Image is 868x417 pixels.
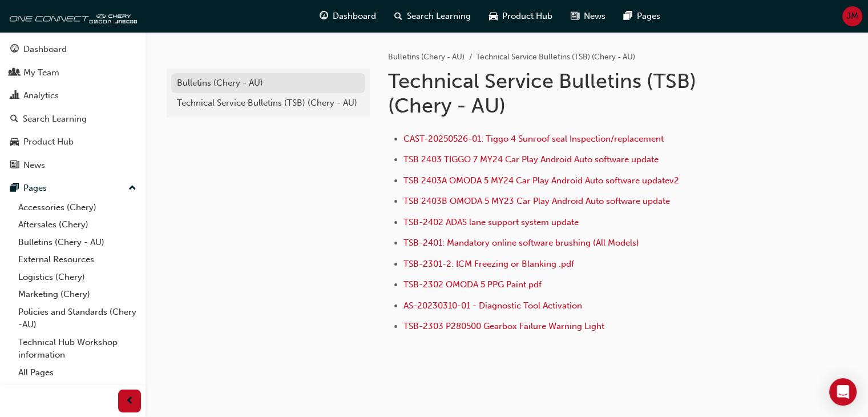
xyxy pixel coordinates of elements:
span: news-icon [571,9,579,23]
div: Pages [23,182,47,195]
a: TSB 2403A OMODA 5 MY24 Car Play Android Auto software updatev2 [403,175,679,186]
a: All Pages [14,364,141,382]
a: Logistics (Chery) [14,268,141,286]
div: Technical Service Bulletins (TSB) (Chery - AU) [177,97,360,110]
a: car-iconProduct Hub [480,5,562,28]
a: Policies and Standards (Chery -AU) [14,303,141,334]
span: prev-icon [126,394,134,408]
span: Product Hub [502,10,552,23]
a: Bulletins (Chery - AU) [171,73,365,93]
a: Technical Hub Workshop information [14,334,141,364]
a: News [5,155,141,176]
span: up-icon [128,181,136,196]
span: chart-icon [10,91,19,101]
div: Dashboard [23,43,67,56]
a: Bulletins (Chery - AU) [388,52,465,62]
a: CAST-20250526-01: Tiggo 4 Sunroof seal Inspection/replacement [403,134,664,144]
span: search-icon [10,114,18,125]
div: Bulletins (Chery - AU) [177,77,360,90]
button: JM [842,6,862,26]
a: Product Hub [5,131,141,153]
a: Search Learning [5,109,141,130]
span: guage-icon [320,9,328,23]
a: TSB 2403 TIGGO 7 MY24 Car Play Android Auto software update [403,154,659,165]
div: Search Learning [23,113,87,126]
a: Technical Service Bulletins (TSB) (Chery - AU) [171,93,365,113]
span: Search Learning [407,10,471,23]
a: Bulletins (Chery - AU) [14,234,141,251]
a: Analytics [5,85,141,106]
a: TSB-2303 P280500 Gearbox Failure Warning Light [403,321,604,331]
span: Dashboard [333,10,376,23]
a: TSB-2301-2: ICM Freezing or Blanking .pdf [403,259,574,269]
span: search-icon [394,9,402,23]
button: Pages [5,178,141,199]
a: External Resources [14,251,141,268]
a: My Team [5,62,141,83]
h1: Technical Service Bulletins (TSB) (Chery - AU) [388,69,762,118]
div: Open Intercom Messenger [829,378,857,406]
button: DashboardMy TeamAnalyticsSearch LearningProduct HubNews [5,37,141,178]
div: Analytics [23,89,59,102]
span: Pages [637,10,660,23]
a: Accessories (Chery) [14,199,141,216]
div: Product Hub [23,135,74,149]
a: Dashboard [5,39,141,60]
li: Technical Service Bulletins (TSB) (Chery - AU) [476,51,635,64]
span: car-icon [10,137,19,147]
a: guage-iconDashboard [310,5,385,28]
a: search-iconSearch Learning [385,5,480,28]
div: My Team [23,66,59,79]
span: pages-icon [624,9,632,23]
span: news-icon [10,161,19,171]
a: AS-20230310-01 - Diagnostic Tool Activation [403,300,582,311]
span: guage-icon [10,45,19,55]
a: TSB 2403B OMODA 5 MY23 Car Play Android Auto software update [403,196,670,206]
span: JM [846,10,858,23]
a: TSB-2401: Mandatory online software brushing (All Models) [403,238,639,248]
a: TSB-2302 OMODA 5 PPG Paint.pdf [403,279,542,290]
a: TSB-2402 ADAS lane support system update [403,217,579,227]
img: oneconnect [6,5,137,27]
span: people-icon [10,68,19,78]
span: car-icon [489,9,498,23]
a: pages-iconPages [615,5,669,28]
span: News [584,10,605,23]
a: news-iconNews [562,5,615,28]
a: Aftersales (Chery) [14,216,141,234]
a: Marketing (Chery) [14,286,141,303]
div: News [23,159,45,172]
span: pages-icon [10,183,19,194]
